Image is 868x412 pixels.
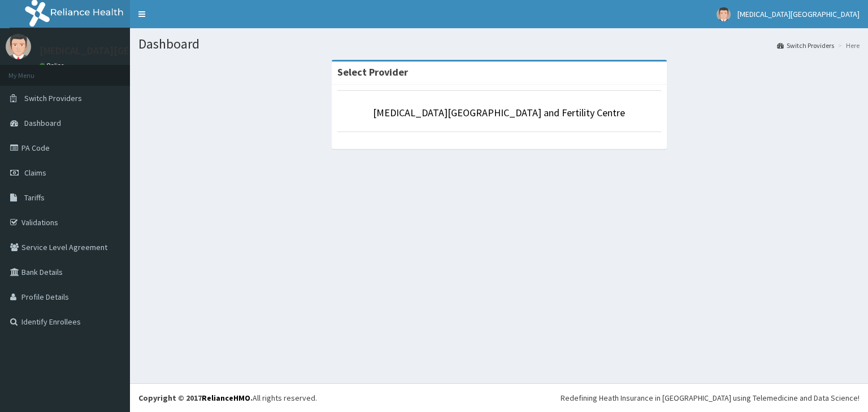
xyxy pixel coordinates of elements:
[337,65,408,78] strong: Select Provider
[40,46,207,56] p: [MEDICAL_DATA][GEOGRAPHIC_DATA]
[130,383,868,412] footer: All rights reserved.
[777,41,834,50] a: Switch Providers
[737,9,860,19] span: [MEDICAL_DATA][GEOGRAPHIC_DATA]
[138,393,253,403] strong: Copyright © 2017 .
[561,392,860,404] div: Redefining Heath Insurance in [GEOGRAPHIC_DATA] using Telemedicine and Data Science!
[717,7,731,21] img: User Image
[40,62,67,69] a: Online
[138,37,860,51] h1: Dashboard
[6,34,31,59] img: User Image
[24,168,46,178] span: Claims
[202,393,250,403] a: RelianceHMO
[24,118,61,128] span: Dashboard
[835,41,860,50] li: Here
[24,93,82,103] span: Switch Providers
[24,192,45,203] span: Tariffs
[373,106,625,119] a: [MEDICAL_DATA][GEOGRAPHIC_DATA] and Fertility Centre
